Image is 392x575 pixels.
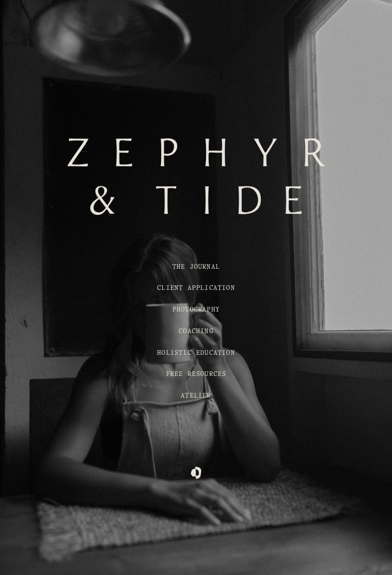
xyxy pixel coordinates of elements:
a: Photography [172,307,220,313]
a: Atelier [181,393,211,399]
a: Holistic Education [157,350,235,356]
a: THE JOURNAL [172,264,220,270]
a: CLIENT APPLICATION [157,285,235,291]
a: Coaching [179,328,213,334]
a: FREE RESOURCES [166,371,227,377]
